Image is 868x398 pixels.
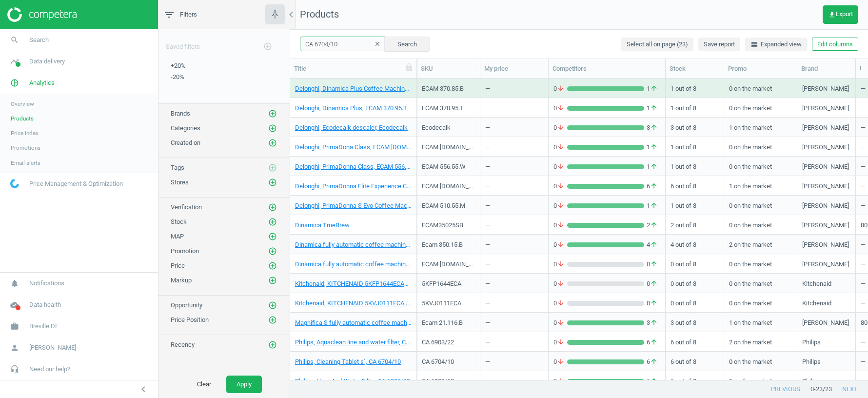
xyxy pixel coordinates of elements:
[5,274,24,293] i: notifications
[671,294,719,311] div: 0 out of 8
[11,115,34,122] span: Products
[29,365,70,374] span: Need our help?
[484,64,544,73] div: My price
[671,353,719,370] div: 6 out of 8
[650,318,658,327] i: arrow_upward
[268,123,277,133] button: add_circle_outline
[295,201,412,210] a: Delonghi, PrimaDonna S Evo Coffee Machine, ECAM 510.55.M
[258,37,277,57] button: add_circle_outline
[557,338,565,347] i: arrow_downward
[802,240,849,253] div: [PERSON_NAME]
[557,201,565,210] i: arrow_downward
[650,358,658,366] i: arrow_upward
[671,138,719,155] div: 1 out of 8
[29,343,76,352] span: [PERSON_NAME]
[750,40,802,49] span: Expanded view
[268,178,277,187] button: add_circle_outline
[644,338,660,347] span: 6
[295,279,412,288] a: Kitchenaid, KITCHENAID 5KFP1644ECAArtisan, Kompaktküchenmaschine, 5KFP1644ECA
[802,123,849,136] div: [PERSON_NAME]
[300,37,385,51] input: SKU/Title search
[650,143,658,152] i: arrow_upward
[729,119,792,136] div: 1 on the market
[171,139,200,146] span: Created on
[485,162,490,175] div: —
[268,276,277,285] i: add_circle_outline
[485,279,490,292] div: —
[557,299,565,308] i: arrow_downward
[671,372,719,389] div: 6 out of 8
[557,240,565,249] i: arrow_downward
[29,79,55,87] span: Analytics
[268,316,277,324] i: add_circle_outline
[644,123,660,132] span: 3
[295,299,412,308] a: Kitchenaid, KITCHENAID 5KVJ0111ECA Slow Juicer 250 Watt , 5KVJ0111ECA
[557,84,565,93] i: arrow_downward
[828,11,853,19] span: Export
[384,37,430,51] button: Search
[295,377,410,386] a: Philips, Lime And Water Filter, CA 6903/10
[729,177,792,194] div: 1 on the market
[131,383,156,396] button: chevron_left
[268,217,277,227] button: add_circle_outline
[698,38,740,51] button: Save report
[268,138,277,148] button: add_circle_outline
[802,104,849,116] div: [PERSON_NAME]
[644,299,660,308] span: 0
[29,300,61,309] span: Data health
[171,341,195,348] span: Recency
[553,279,567,288] span: 0
[802,318,849,331] div: [PERSON_NAME]
[802,260,849,272] div: [PERSON_NAME]
[268,340,277,349] i: add_circle_outline
[5,31,24,49] i: search
[644,143,660,152] span: 1
[422,358,475,366] div: CA 6704/10
[671,216,719,233] div: 2 out of 8
[557,162,565,171] i: arrow_downward
[7,7,77,22] img: ajHJNr6hYgQAAAAASUVORK5CYII=
[557,104,565,113] i: arrow_downward
[268,301,277,310] i: add_circle_outline
[557,182,565,191] i: arrow_downward
[650,338,658,347] i: arrow_upward
[180,10,197,19] span: Filters
[644,240,660,249] span: 4
[485,318,490,331] div: —
[552,64,661,73] div: Competitors
[485,143,490,155] div: —
[171,262,185,269] span: Price
[5,296,24,314] i: cloud_done
[268,178,277,187] i: add_circle_outline
[158,29,290,57] div: Saved filters
[557,318,565,327] i: arrow_downward
[374,40,381,47] i: clear
[644,182,660,191] span: 6
[650,162,658,171] i: arrow_upward
[485,358,490,370] div: —
[627,40,688,49] span: Select all on page (23)
[171,218,187,225] span: Stock
[650,299,658,308] i: arrow_upward
[729,216,792,233] div: 0 on the market
[801,64,851,73] div: Brand
[422,318,475,327] div: Ecam 21.116.B
[422,123,475,132] div: Ecodecalk
[5,317,24,336] i: work
[29,322,59,331] span: Breville DE
[268,203,277,212] i: add_circle_outline
[671,80,719,97] div: 1 out of 8
[268,139,277,147] i: add_circle_outline
[644,104,660,113] span: 1
[268,247,277,256] i: add_circle_outline
[802,358,821,370] div: Philips
[422,162,475,171] div: ECAM 556.55.W
[171,203,202,211] span: Verification
[5,52,24,71] i: timeline
[295,162,412,171] a: Delonghi, PrimaDonna Class, ECAM 556.55.W
[729,255,792,272] div: 0 on the market
[553,240,567,249] span: 0
[671,158,719,175] div: 1 out of 8
[553,338,567,347] span: 0
[422,338,475,347] div: CA 6903/22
